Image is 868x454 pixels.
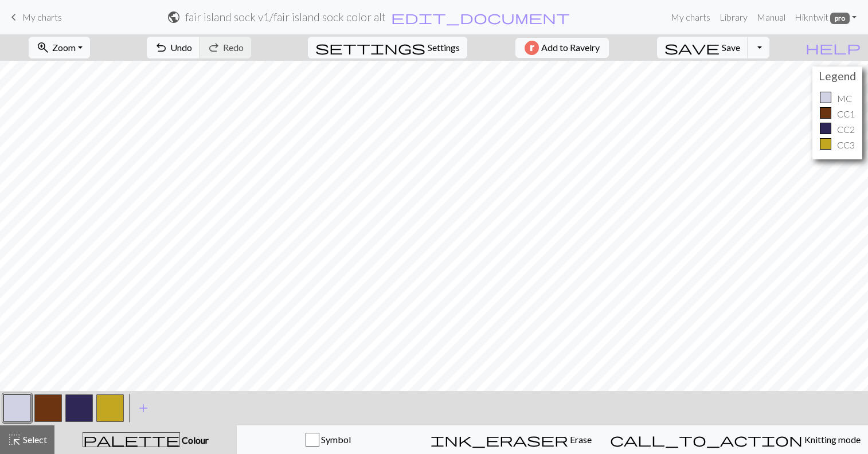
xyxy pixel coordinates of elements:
button: Zoom [29,37,90,58]
span: public [167,9,181,25]
span: ink_eraser [431,432,568,448]
span: undo [154,40,168,56]
span: edit_document [391,9,570,25]
span: Save [722,42,740,53]
p: CC1 [837,107,855,121]
h4: Legend [815,69,859,83]
button: Save [657,37,748,58]
span: Undo [170,42,192,53]
span: My charts [22,11,62,22]
a: Manual [752,6,790,29]
span: add [136,400,150,416]
span: call_to_action [610,432,803,448]
span: Symbol [319,434,351,445]
span: zoom_in [36,40,50,56]
span: Knitting mode [803,434,861,445]
p: CC2 [837,123,855,136]
span: Zoom [52,42,76,53]
span: keyboard_arrow_left [7,9,21,25]
p: CC3 [837,138,855,152]
span: Colour [180,435,209,445]
button: Colour [54,425,237,454]
span: settings [315,40,425,56]
a: My charts [666,6,715,29]
span: help [806,40,861,56]
span: palette [83,432,179,448]
button: Undo [147,37,200,58]
span: pro [830,13,850,24]
img: Ravelry [525,41,539,55]
p: MC [837,92,852,105]
a: Hikntwit pro [790,6,861,29]
a: Library [715,6,752,29]
span: Settings [428,41,460,54]
span: highlight_alt [7,432,21,448]
span: save [664,40,720,56]
a: My charts [7,7,62,27]
span: Erase [568,434,592,445]
button: Add to Ravelry [515,38,609,58]
button: Knitting mode [603,425,868,454]
button: SettingsSettings [308,37,467,58]
span: Select [21,434,47,445]
h2: fair island sock v1 / fair island sock color alt [185,10,386,24]
button: Erase [420,425,603,454]
button: Symbol [237,425,420,454]
i: Settings [315,41,425,54]
span: Add to Ravelry [541,41,600,55]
